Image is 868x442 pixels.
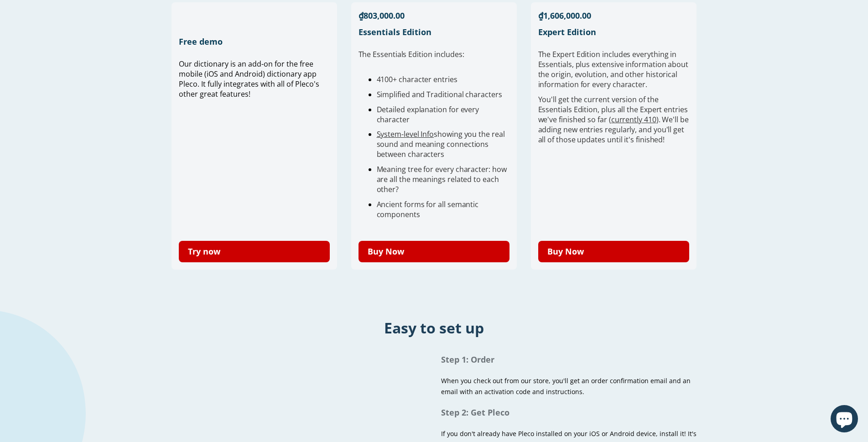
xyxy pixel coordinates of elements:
[441,376,691,396] span: When you check out from our store, you'll get an order confirmation email and an email with an ac...
[538,10,591,21] span: ₫1,606,000.00
[377,199,479,219] span: Ancient forms for all semantic components
[441,407,701,418] h1: Step 2: Get Pleco
[538,94,689,145] span: You'll get the current version of the Essentials Edition, plus all the Expert entries we've finis...
[377,129,505,159] span: showing you the real sound and meaning connections between characters
[179,241,330,262] a: Try now
[538,49,688,89] span: verything in Essentials, plus extensive information about the origin, evolution, and other histor...
[359,10,405,21] span: ₫803,000.00
[377,164,507,194] span: Meaning tree for every character: how are all the meanings related to each other?
[359,241,510,262] a: Buy Now
[611,114,656,125] a: currently 410
[377,104,479,125] span: Detailed explanation for every character
[538,49,637,59] span: The Expert Edition includes e
[359,49,464,59] span: The Essentials Edition includes:
[179,36,330,47] h1: Free demo
[377,89,502,99] span: Simplified and Traditional characters
[441,354,701,365] h1: Step 1: Order
[538,241,690,262] a: Buy Now
[828,405,861,435] inbox-online-store-chat: Shopify online store chat
[538,26,690,37] h1: Expert Edition
[179,59,319,99] span: Our dictionary is an add-on for the free mobile (iOS and Android) dictionary app Pleco. It fully ...
[359,26,510,37] h1: Essentials Edition
[377,74,457,84] span: 4100+ character entries
[377,129,434,139] a: System-level Info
